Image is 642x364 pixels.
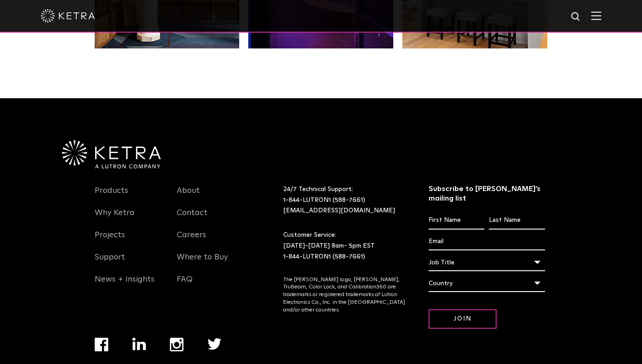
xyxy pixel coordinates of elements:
p: Customer Service: [DATE]-[DATE] 8am- 5pm EST [283,230,406,262]
a: Projects [95,230,125,251]
input: Email [429,233,545,250]
a: About [177,186,200,206]
img: search icon [570,11,582,23]
a: [EMAIL_ADDRESS][DOMAIN_NAME] [283,207,395,214]
input: Last Name [489,212,545,229]
a: FAQ [177,274,193,295]
div: Navigation Menu [95,184,164,295]
input: Join [429,309,497,329]
a: Contact [177,208,208,229]
img: Ketra-aLutronCo_White_RGB [62,140,161,168]
a: News + Insights [95,274,154,295]
img: linkedin [132,338,146,350]
a: Why Ketra [95,208,135,229]
h3: Subscribe to [PERSON_NAME]’s mailing list [429,184,545,203]
img: Hamburger%20Nav.svg [591,11,601,20]
a: Support [95,252,125,273]
a: Careers [177,230,206,251]
a: 1-844-LUTRON1 (588-7661) [283,254,365,260]
img: ketra-logo-2019-white [41,9,95,23]
p: 24/7 Technical Support: [283,184,406,216]
div: Navigation Menu [177,184,246,295]
input: First Name [429,212,484,229]
a: Products [95,186,128,206]
img: instagram [170,338,183,351]
img: twitter [208,338,222,350]
a: Where to Buy [177,252,228,273]
img: facebook [95,338,108,351]
a: 1-844-LUTRON1 (588-7661) [283,197,365,203]
div: Country [429,275,545,292]
div: Job Title [429,254,545,271]
p: The [PERSON_NAME] logo, [PERSON_NAME], TruBeam, Color Lock, and Calibration360 are trademarks or ... [283,276,406,314]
